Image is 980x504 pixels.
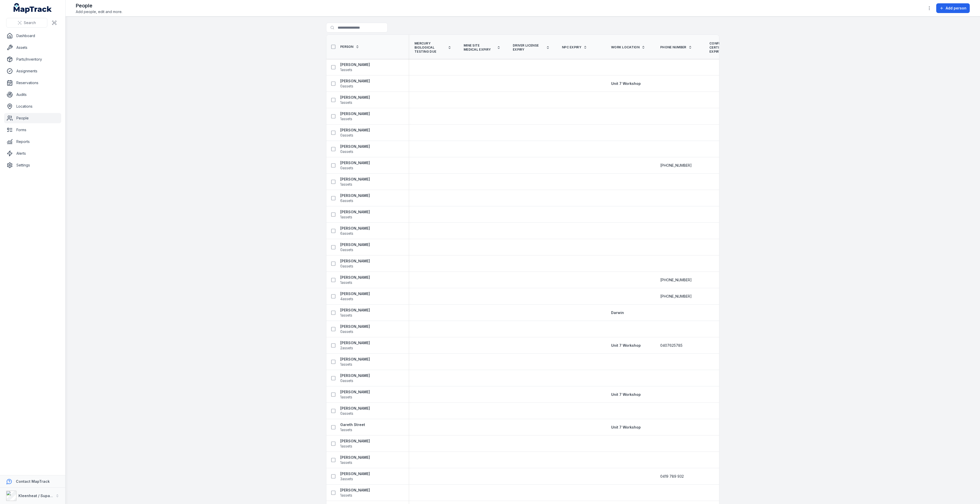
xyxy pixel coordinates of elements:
strong: [PERSON_NAME] [340,242,370,247]
a: [PERSON_NAME]1assets [340,177,370,187]
strong: [PERSON_NAME] [340,62,370,67]
a: [PERSON_NAME]0assets [340,373,370,383]
span: 0 assets [340,247,353,252]
a: Forms [4,125,61,135]
span: [PHONE_NUMBER] [660,163,692,168]
span: Unit 7 Workshop [611,343,641,348]
span: Search [24,20,36,25]
a: [PERSON_NAME]1assets [340,357,370,367]
strong: [PERSON_NAME] [340,488,370,493]
span: Darwin [611,310,624,315]
span: 0419 789 932 [660,474,684,479]
a: Assignments [4,66,61,76]
a: Locations [4,101,61,111]
span: 0 assets [340,411,353,416]
span: 0407625785 [660,343,683,348]
a: Driver license expiry [513,43,550,52]
span: Mercury Biological Testing Due [414,41,446,54]
span: 1 assets [340,460,352,465]
a: [PERSON_NAME]1assets [340,62,370,72]
button: Search [6,18,47,28]
a: [PERSON_NAME]3assets [340,471,370,481]
span: Work Location [611,45,640,49]
a: [PERSON_NAME]0assets [340,242,370,252]
strong: [PERSON_NAME] [340,357,370,362]
a: Mine Site Medical Expiry [464,43,500,52]
strong: Kleenheat / Supagas [18,494,57,498]
span: 1 assets [340,100,352,105]
strong: [PERSON_NAME] [340,144,370,149]
span: 4 assets [340,296,353,301]
a: [PERSON_NAME]0assets [340,324,370,334]
a: [PERSON_NAME]4assets [340,291,370,301]
span: 0 assets [340,133,353,138]
span: [PHONE_NUMBER] [660,294,692,299]
a: [PERSON_NAME]0assets [340,406,370,416]
span: 1 assets [340,215,352,220]
button: Add person [936,3,970,13]
span: 1 assets [340,444,352,449]
a: [PERSON_NAME]1assets [340,95,370,105]
span: Mine Site Medical Expiry [464,43,495,52]
span: NPC Expiry [562,45,581,49]
span: Confined Space Certificate Expiry [709,41,741,54]
span: 1 assets [340,116,352,121]
strong: [PERSON_NAME] [340,226,370,231]
strong: [PERSON_NAME] [340,209,370,215]
a: People [4,113,61,123]
a: [PERSON_NAME]0assets [340,128,370,138]
strong: [PERSON_NAME] [340,471,370,476]
span: 0 assets [340,165,353,171]
span: Phone Number [660,45,686,49]
span: 2 assets [340,345,353,351]
a: Settings [4,160,61,170]
a: [PERSON_NAME]0assets [340,160,370,171]
span: 6 assets [340,198,353,203]
span: 1 assets [340,67,352,72]
a: Mercury Biological Testing Due [414,41,451,54]
strong: [PERSON_NAME] [340,340,370,345]
a: [PERSON_NAME]6assets [340,193,370,203]
a: Parts/Inventory [4,54,61,64]
span: Unit 7 Workshop [611,425,641,429]
a: Confined Space Certificate Expiry [709,41,746,54]
a: [PERSON_NAME]1assets [340,488,370,498]
span: 1 assets [340,362,352,367]
strong: Contact MapTrack [16,479,50,484]
span: Driver license expiry [513,43,544,52]
a: MapTrack [14,3,52,13]
span: 0 assets [340,329,353,334]
strong: [PERSON_NAME] [340,406,370,411]
strong: [PERSON_NAME] [340,111,370,116]
a: [PERSON_NAME]1assets [340,209,370,220]
span: Add people, edit and more. [76,9,122,14]
strong: [PERSON_NAME] [340,439,370,444]
span: 1 assets [340,280,352,285]
span: 1 assets [340,395,352,400]
a: Unit 7 Workshop [611,392,641,397]
a: Unit 7 Workshop [611,81,641,86]
a: Phone Number [660,45,692,49]
a: Alerts [4,148,61,159]
h2: People [76,2,122,9]
strong: [PERSON_NAME] [340,160,370,165]
a: [PERSON_NAME]1assets [340,439,370,449]
a: Dashboard [4,31,61,41]
a: [PERSON_NAME]0assets [340,79,370,89]
span: 0 assets [340,264,353,269]
a: Reports [4,137,61,147]
a: Unit 7 Workshop [611,425,641,430]
span: 1 assets [340,313,352,318]
span: Unit 7 Workshop [611,392,641,397]
span: 1 assets [340,427,352,432]
strong: Gareth Street [340,422,365,427]
a: Darwin [611,310,624,315]
span: Add person [946,6,966,11]
strong: [PERSON_NAME] [340,291,370,296]
strong: [PERSON_NAME] [340,389,370,395]
strong: [PERSON_NAME] [340,128,370,133]
a: Person [340,45,359,49]
span: 0 assets [340,84,353,89]
strong: [PERSON_NAME] [340,275,370,280]
a: [PERSON_NAME]0assets [340,259,370,269]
